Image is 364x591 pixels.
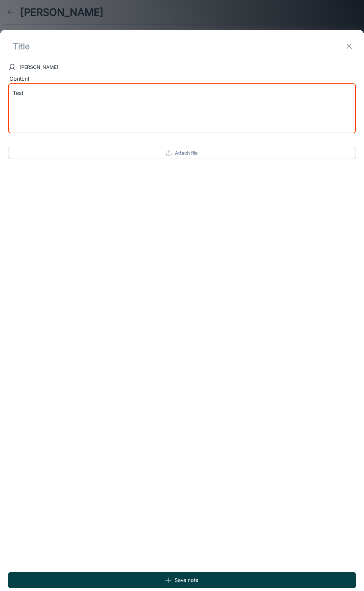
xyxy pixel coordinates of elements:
p: [PERSON_NAME] [20,63,58,71]
button: Save note [8,572,356,588]
button: Attach file [8,147,356,159]
input: Title [8,35,144,58]
textarea: Test [13,89,351,128]
button: exit [342,39,356,53]
div: Content [8,75,356,83]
